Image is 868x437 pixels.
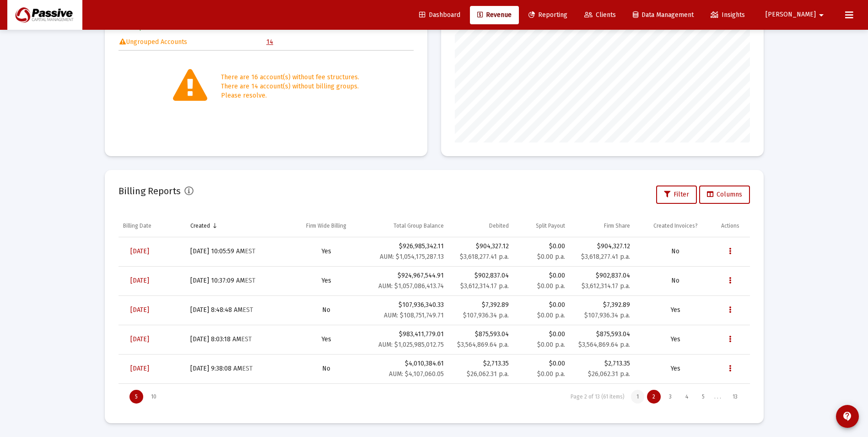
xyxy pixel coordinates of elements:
[291,335,362,344] div: Yes
[130,365,149,372] span: [DATE]
[378,341,444,349] small: AUM: $1,025,985,012.75
[453,242,509,251] div: $904,327.12
[664,191,689,198] span: Filter
[241,335,252,343] small: EST
[123,360,156,378] a: [DATE]
[190,306,282,315] div: [DATE] 8:48:48 AM
[518,271,565,291] div: $0.00
[394,222,444,229] div: Total Group Balance
[518,359,565,379] div: $0.00
[186,215,286,237] td: Column Created
[518,330,565,350] div: $0.00
[190,276,282,285] div: [DATE] 10:37:09 AM
[639,335,712,344] div: Yes
[389,370,444,378] small: AUM: $4,107,060.05
[371,359,444,379] div: $4,010,384.61
[291,247,362,256] div: Yes
[711,11,745,19] span: Insights
[457,341,509,349] small: $3,564,869.64 p.a.
[129,390,143,404] div: Display 5 items on page
[467,370,509,378] small: $26,062.31 p.a.
[639,306,712,315] div: Yes
[581,253,630,261] small: $3,618,277.41 p.a.
[699,186,750,204] button: Columns
[190,335,282,344] div: [DATE] 8:03:18 AM
[537,370,565,378] small: $0.00 p.a.
[536,222,565,229] div: Split Payout
[453,271,509,280] div: $902,837.04
[453,300,509,310] div: $7,392.89
[696,390,710,404] div: Page 5
[453,330,509,339] div: $875,593.04
[371,271,444,291] div: $924,967,544.91
[371,300,444,320] div: $107,936,340.33
[574,271,630,280] div: $902,837.04
[371,330,444,350] div: $983,411,779.01
[371,242,444,262] div: $926,985,342.11
[470,6,519,24] a: Revenue
[521,6,575,24] a: Reporting
[635,215,717,237] td: Column Created Invoices?
[123,330,156,349] a: [DATE]
[119,184,181,198] h2: Billing Reports
[221,82,359,91] div: There are 14 account(s) without billing groups.
[119,384,750,410] div: Page Navigation
[291,276,362,285] div: Yes
[453,359,509,368] div: $2,713.35
[190,247,282,256] div: [DATE] 10:05:59 AM
[574,300,630,310] div: $7,392.89
[588,370,630,378] small: $26,062.31 p.a.
[570,215,635,237] td: Column Firm Share
[711,393,725,400] div: . . .
[419,11,460,19] span: Dashboard
[513,215,570,237] td: Column Split Payout
[537,282,565,290] small: $0.00 p.a.
[221,91,359,100] div: Please resolve.
[766,11,816,19] span: [PERSON_NAME]
[577,6,623,24] a: Clients
[647,390,661,404] div: Page 2
[190,222,210,229] div: Created
[680,390,694,404] div: Page 4
[291,364,362,373] div: No
[721,222,739,229] div: Actions
[656,186,697,204] button: Filter
[130,277,149,284] span: [DATE]
[460,282,509,290] small: $3,612,314.17 p.a.
[639,276,712,285] div: No
[14,6,75,24] img: Dashboard
[221,73,359,82] div: There are 16 account(s) without fee structures.
[130,335,149,343] span: [DATE]
[130,306,149,314] span: [DATE]
[816,6,827,24] mat-icon: arrow_drop_down
[537,341,565,349] small: $0.00 p.a.
[578,341,630,349] small: $3,564,869.64 p.a.
[631,390,644,404] div: Page 1
[727,390,743,404] div: Page 13
[703,6,752,24] a: Insights
[306,222,346,229] div: Firm Wide Billing
[291,306,362,315] div: No
[119,215,750,410] div: Data grid
[123,242,156,261] a: [DATE]
[477,11,512,19] span: Revenue
[537,253,565,261] small: $0.00 p.a.
[639,364,712,373] div: Yes
[463,311,509,319] small: $107,936.34 p.a.
[663,390,677,404] div: Page 3
[266,38,273,46] a: 14
[367,215,448,237] td: Column Total Group Balance
[574,330,630,339] div: $875,593.04
[717,215,750,237] td: Column Actions
[489,222,509,229] div: Debited
[245,277,255,284] small: EST
[537,311,565,319] small: $0.00 p.a.
[384,311,444,319] small: AUM: $108,751,749.71
[584,11,616,19] span: Clients
[378,282,444,290] small: AUM: $1,057,086,413.74
[604,222,630,229] div: Firm Share
[286,215,367,237] td: Column Firm Wide Billing
[412,6,468,24] a: Dashboard
[639,247,712,256] div: No
[245,247,255,255] small: EST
